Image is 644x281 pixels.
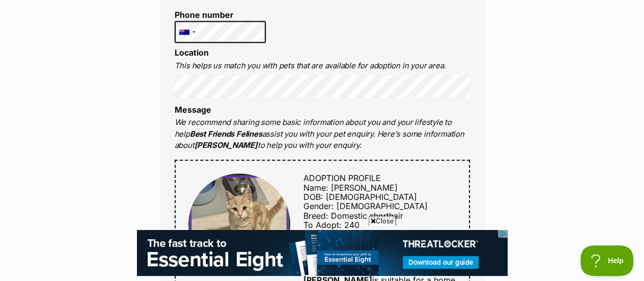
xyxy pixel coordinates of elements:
[175,60,470,72] p: This helps us match you with pets that are available for adoption in your area.
[190,129,262,139] strong: Best Friends Felines
[137,230,508,276] iframe: Advertisement
[175,47,209,58] label: Location
[486,1,493,8] img: adc.png
[369,216,396,226] span: Close
[303,173,454,268] span: ADOPTION PROFILE Name: [PERSON_NAME] DOB: [DEMOGRAPHIC_DATA] Gender: [DEMOGRAPHIC_DATA] Breed: Do...
[580,245,634,276] iframe: Help Scout Beacon - Open
[175,105,211,115] label: Message
[175,21,199,43] div: Australia: +61
[194,140,257,150] strong: [PERSON_NAME]
[175,117,470,151] p: We recommend sharing some basic information about you and your lifestyle to help assist you with ...
[175,10,266,19] label: Phone number
[188,173,290,275] img: Bowe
